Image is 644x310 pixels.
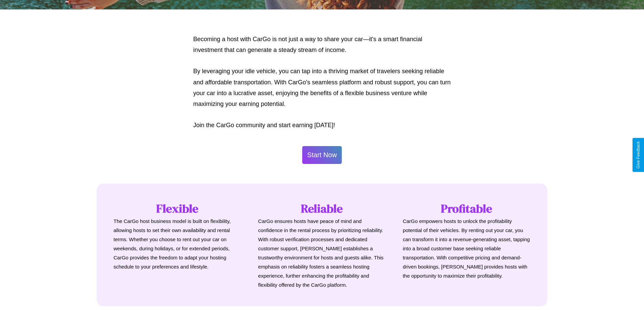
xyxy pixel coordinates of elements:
p: The CarGo host business model is built on flexibility, allowing hosts to set their own availabili... [114,217,241,271]
button: Start Now [302,146,342,164]
p: CarGo ensures hosts have peace of mind and confidence in the rental process by prioritizing relia... [258,217,386,289]
div: Give Feedback [636,141,641,169]
p: Join the CarGo community and start earning [DATE]! [193,120,451,131]
p: Becoming a host with CarGo is not just a way to share your car—it's a smart financial investment ... [193,34,451,56]
h1: Reliable [258,200,386,217]
p: CarGo empowers hosts to unlock the profitability potential of their vehicles. By renting out your... [403,217,530,280]
h1: Profitable [403,200,530,217]
h1: Flexible [114,200,241,217]
p: By leveraging your idle vehicle, you can tap into a thriving market of travelers seeking reliable... [193,66,451,110]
